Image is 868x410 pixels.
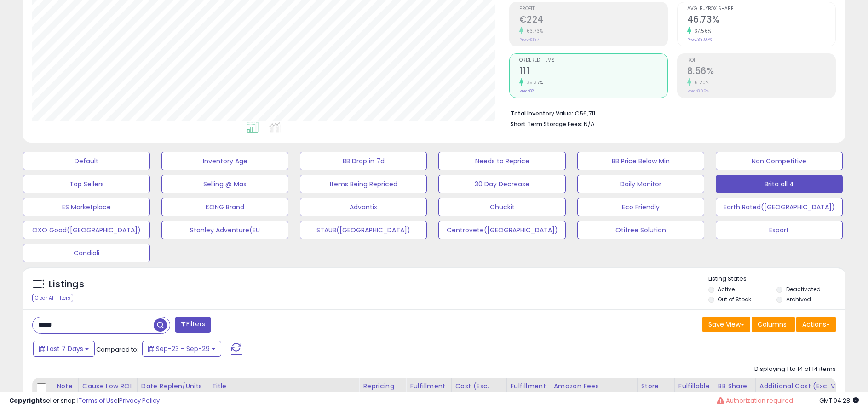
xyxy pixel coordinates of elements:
button: Top Sellers [23,175,150,193]
button: ES Marketplace [23,198,150,216]
div: Note [57,381,75,391]
div: Displaying 1 to 14 of 14 items [754,365,836,374]
b: Short Term Storage Fees: [511,120,582,128]
span: ROI [687,58,835,63]
button: Eco Friendly [577,198,704,216]
span: Compared to: [96,345,138,354]
small: 63.73% [523,28,543,35]
button: Centrovete([GEOGRAPHIC_DATA]) [438,221,565,239]
span: Columns [758,320,787,329]
div: BB Share 24h. [718,381,752,401]
div: Cost (Exc. VAT) [455,381,503,401]
div: Cause Low ROI [82,381,133,391]
button: Daily Monitor [577,175,704,193]
label: Deactivated [786,285,821,293]
span: Last 7 Days [47,344,83,353]
small: Prev: 33.97% [687,37,712,42]
h2: 8.56% [687,66,835,78]
div: Clear All Filters [32,294,73,302]
h5: Listings [49,278,84,291]
a: Privacy Policy [119,396,160,405]
span: Sep-23 - Sep-29 [156,344,210,353]
button: Stanley Adventure(EU [161,221,288,239]
div: Date Replen/Units [141,381,204,391]
div: Store Name [641,381,671,401]
button: Brita all 4 [716,175,843,193]
button: Last 7 Days [33,341,95,357]
button: Advantix [300,198,427,216]
label: Out of Stock [718,295,751,303]
button: Default [23,152,150,170]
button: Sep-23 - Sep-29 [142,341,221,357]
span: Profit [519,6,667,12]
button: Inventory Age [161,152,288,170]
button: Earth Rated([GEOGRAPHIC_DATA]) [716,198,843,216]
div: Additional Cost (Exc. VAT) [759,381,853,391]
div: Fulfillment Cost [511,381,546,401]
span: N/A [584,120,595,128]
label: Archived [786,295,811,303]
div: Repricing [363,381,402,391]
button: Otifree Solution [577,221,704,239]
button: Chuckit [438,198,565,216]
button: BB Drop in 7d [300,152,427,170]
button: STAUB([GEOGRAPHIC_DATA]) [300,221,427,239]
b: Total Inventory Value: [511,110,573,117]
button: KONG Brand [161,198,288,216]
button: Needs to Reprice [438,152,565,170]
small: Prev: 8.06% [687,88,709,94]
li: €56,711 [511,107,829,118]
a: Terms of Use [79,396,118,405]
div: Title [212,381,355,391]
h2: €224 [519,14,667,27]
small: Prev: 82 [519,88,534,94]
h2: 46.73% [687,14,835,27]
div: Fulfillment [410,381,447,391]
p: Listing States: [708,275,845,283]
span: Avg. Buybox Share [687,6,835,12]
small: 37.56% [691,28,712,35]
small: 6.20% [691,79,710,86]
div: seller snap | | [9,397,160,405]
button: Save View [702,317,750,332]
button: Export [716,221,843,239]
button: OXO Good([GEOGRAPHIC_DATA]) [23,221,150,239]
small: Prev: €137 [519,37,539,42]
button: Selling @ Max [161,175,288,193]
button: Non Competitive [716,152,843,170]
button: 30 Day Decrease [438,175,565,193]
label: Active [718,285,735,293]
div: Amazon Fees [554,381,633,391]
button: Filters [175,317,211,333]
small: 35.37% [523,79,543,86]
button: Items Being Repriced [300,175,427,193]
span: 2025-10-7 04:28 GMT [819,396,859,405]
h2: 111 [519,66,667,78]
div: Fulfillable Quantity [678,381,710,401]
strong: Copyright [9,396,43,405]
span: Ordered Items [519,58,667,63]
button: BB Price Below Min [577,152,704,170]
button: Candioli [23,244,150,262]
button: Actions [796,317,836,332]
button: Columns [752,317,795,332]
